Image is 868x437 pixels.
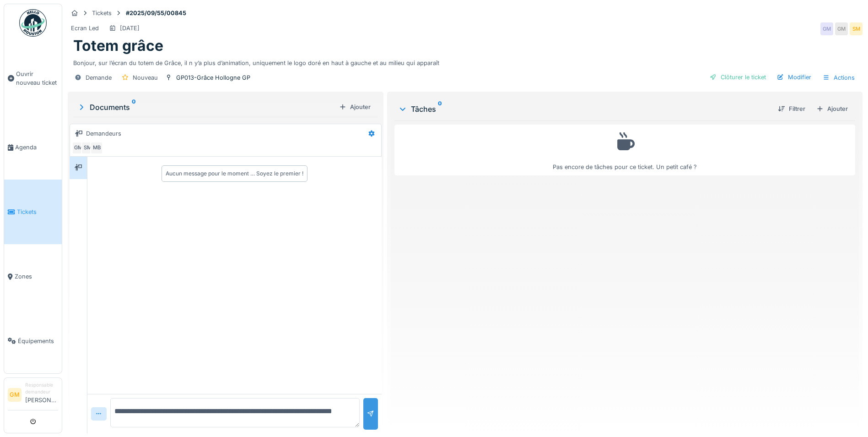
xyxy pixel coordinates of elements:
li: [PERSON_NAME] [25,382,58,408]
div: Ajouter [813,103,852,115]
img: Badge_color-CXgf-gQk.svg [19,9,47,37]
div: GP013-Grâce Hollogne GP [176,73,250,82]
div: Ajouter [335,101,374,113]
span: Ouvrir nouveau ticket [16,70,58,87]
strong: #2025/09/55/00845 [122,9,190,17]
span: Équipements [18,337,58,345]
div: [DATE] [120,24,140,33]
div: Demandeurs [86,129,121,138]
h1: Totem grâce [73,37,163,55]
span: Agenda [15,143,58,152]
div: Bonjour, sur l’écran du totem de Grâce, il n y’a plus d’animation, uniquement le logo doré en hau... [73,55,857,67]
sup: 0 [132,102,136,113]
div: SM [850,22,863,35]
sup: 0 [438,104,442,115]
div: Tickets [92,9,112,17]
div: SM [81,142,94,154]
li: GM [8,388,22,402]
div: Ecran Led [71,24,99,33]
div: Filtrer [774,103,809,115]
a: Agenda [4,115,62,180]
a: Tickets [4,180,62,244]
div: Nouveau [133,73,158,82]
div: Aucun message pour le moment … Soyez le premier ! [166,169,303,178]
div: Clôturer le ticket [706,71,770,83]
div: Modifier [773,71,815,83]
div: Actions [819,71,859,84]
div: Tâches [398,104,771,115]
span: Tickets [17,208,58,216]
span: Zones [15,272,58,281]
div: Documents [77,102,335,113]
div: GM [835,22,848,35]
div: MB [90,142,103,154]
div: Demande [86,73,112,82]
a: GM Responsable demandeur[PERSON_NAME] [8,382,58,410]
a: Équipements [4,309,62,373]
div: Pas encore de tâches pour ce ticket. Un petit café ? [400,129,849,171]
div: Responsable demandeur [25,382,58,396]
a: Zones [4,244,62,309]
div: GM [820,22,833,35]
a: Ouvrir nouveau ticket [4,42,62,115]
div: GM [72,142,85,154]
